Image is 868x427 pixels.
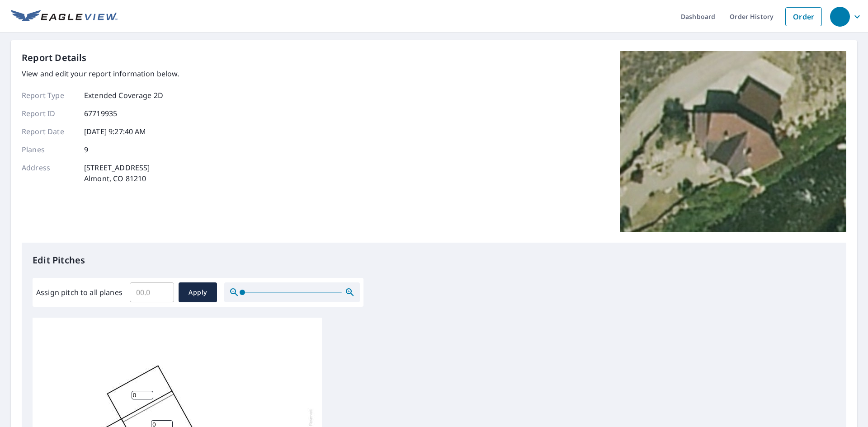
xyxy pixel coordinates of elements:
p: 67719935 [84,108,117,119]
img: Top image [620,51,846,232]
p: Report Date [22,126,76,137]
input: 00.0 [130,280,174,305]
p: View and edit your report information below. [22,68,179,79]
img: EV Logo [11,10,118,23]
p: Edit Pitches [33,253,835,267]
p: Report Type [22,90,76,101]
p: Report Details [22,51,87,65]
p: 9 [84,144,88,155]
a: Order [785,7,822,26]
label: Assign pitch to all planes [36,287,123,298]
button: Apply [179,282,217,302]
p: Report ID [22,108,76,119]
p: [STREET_ADDRESS] Almont, CO 81210 [84,162,150,184]
p: Address [22,162,76,184]
p: [DATE] 9:27:40 AM [84,126,146,137]
span: Apply [186,287,210,298]
p: Extended Coverage 2D [84,90,163,101]
p: Planes [22,144,76,155]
